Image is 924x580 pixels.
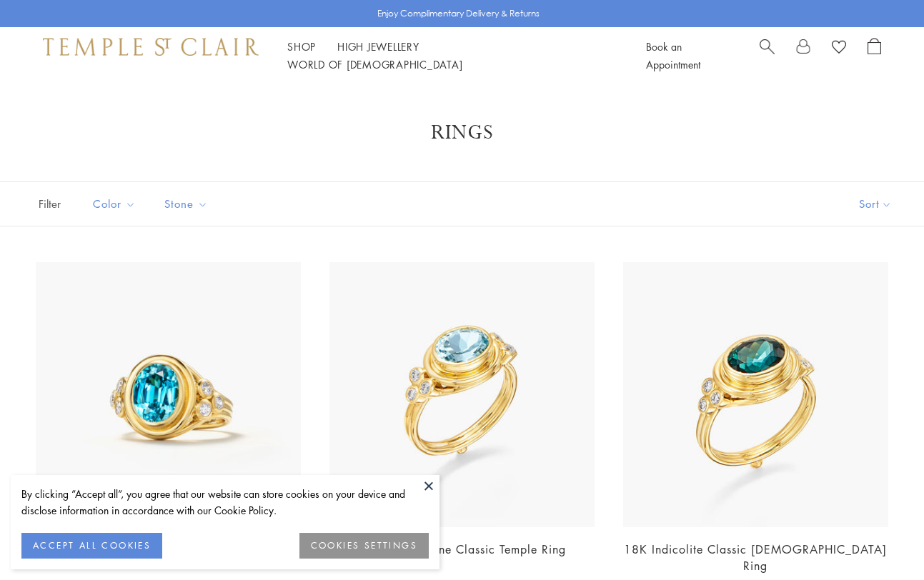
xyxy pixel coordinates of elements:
a: ShopShop [287,39,316,54]
a: 18K Indicolite Classic [DEMOGRAPHIC_DATA] Ring [624,541,887,574]
a: Open Shopping Bag [868,38,881,74]
a: 18K Aquamarine Classic Temple Ring [357,541,566,557]
h1: Rings [57,120,867,146]
a: View Wishlist [832,38,846,59]
iframe: Gorgias live chat messenger [853,513,910,566]
div: By clicking “Accept all”, you agree that our website can store cookies on your device and disclos... [21,486,429,519]
button: COOKIES SETTINGS [299,533,429,559]
img: 18K Indicolite Classic Temple Ring [623,262,888,527]
p: Enjoy Complimentary Delivery & Returns [377,6,540,21]
span: Stone [157,195,219,213]
button: Color [82,188,146,220]
img: 18K Blue Zircon Classic Temple Ring [36,262,301,527]
span: Color [86,195,146,213]
button: ACCEPT ALL COOKIES [21,533,162,559]
img: Temple St. Clair [43,38,259,55]
a: Search [760,38,775,74]
a: High JewelleryHigh Jewellery [337,39,419,54]
img: 18K Aquamarine Classic Temple Ring [329,262,595,527]
a: World of [DEMOGRAPHIC_DATA]World of [DEMOGRAPHIC_DATA] [287,57,462,71]
button: Stone [154,188,219,220]
a: Book an Appointment [646,39,700,71]
nav: Main navigation [287,38,614,74]
button: Show sort by [827,182,924,226]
